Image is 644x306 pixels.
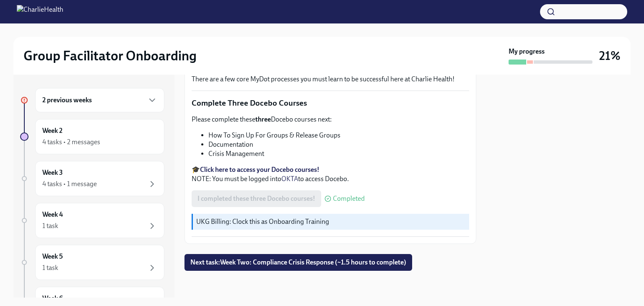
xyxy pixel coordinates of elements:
div: 1 task [42,263,58,272]
div: 2 previous weeks [35,88,164,112]
li: Documentation [208,140,469,149]
a: Week 34 tasks • 1 message [20,161,164,196]
h2: Group Facilitator Onboarding [23,47,197,64]
p: There are a few core MyDot processes you must learn to be successful here at Charlie Health! [192,75,469,84]
h6: Week 6 [42,294,63,303]
h6: Week 2 [42,126,62,135]
li: How To Sign Up For Groups & Release Groups [208,131,469,140]
strong: three [255,115,271,123]
div: 4 tasks • 1 message [42,179,97,189]
h6: Week 3 [42,168,63,177]
div: 4 tasks • 2 messages [42,137,100,147]
a: Week 51 task [20,245,164,280]
h6: 2 previous weeks [42,96,92,105]
button: Next task:Week Two: Compliance Crisis Response (~1.5 hours to complete) [184,254,412,271]
li: Crisis Management [208,149,469,158]
p: Please complete these Docebo courses next: [192,115,469,124]
div: 1 task [42,221,58,231]
p: Complete Three Docebo Courses [192,98,469,109]
h6: Week 4 [42,210,63,219]
p: 🎓 NOTE: You must be logged into to access Docebo. [192,165,469,184]
p: UKG Billing: Clock this as Onboarding Training [196,217,466,226]
h6: Week 5 [42,252,63,261]
a: Week 24 tasks • 2 messages [20,119,164,154]
strong: My progress [509,47,545,56]
h3: 21% [599,48,621,63]
span: Next task : Week Two: Compliance Crisis Response (~1.5 hours to complete) [190,258,406,267]
img: CharlieHealth [17,5,63,18]
a: OKTA [281,175,298,183]
span: Completed [333,195,365,202]
a: Week 41 task [20,203,164,238]
a: Click here to access your Docebo courses! [200,166,319,174]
